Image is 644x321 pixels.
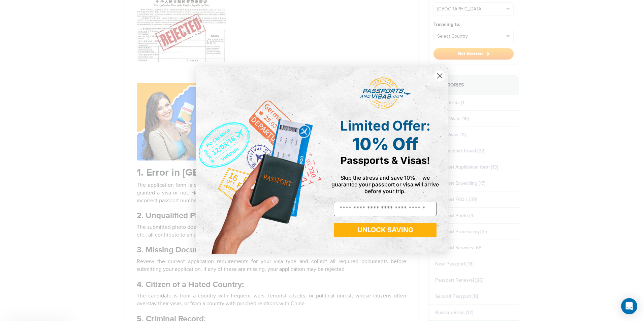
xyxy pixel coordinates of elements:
button: UNLOCK SAVING [334,223,437,237]
button: Close dialog [434,70,446,82]
div: Open Intercom Messenger [621,298,637,314]
span: 10% Off [352,134,418,154]
span: Limited Offer: [340,117,430,134]
img: de9cda0d-0715-46ca-9a25-073762a91ba7.png [196,67,322,253]
span: Skip the stress and save 10%,—we guarantee your passport or visa will arrive before your trip. [331,174,439,194]
img: passports and visas [360,77,411,109]
span: Passports & Visas! [341,154,430,166]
